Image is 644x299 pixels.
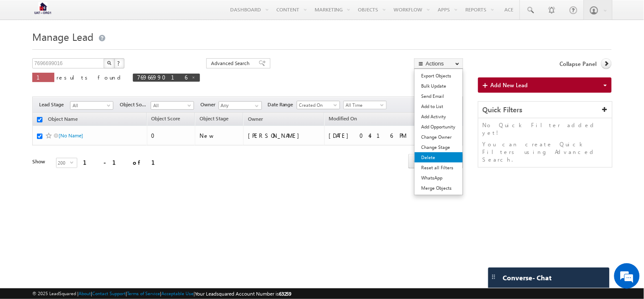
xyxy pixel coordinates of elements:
a: Contact Support [92,290,126,296]
span: select [70,160,77,164]
span: Owner [200,101,219,108]
span: ? [117,60,121,67]
img: d_60004797649_company_0_60004797649 [14,45,36,56]
button: Actions [414,58,463,69]
span: Created On [297,101,337,109]
img: carter-drag [490,273,497,280]
a: Created On [297,101,340,109]
a: All Time [343,101,387,109]
div: [PERSON_NAME] [248,132,321,140]
div: [DATE] 04:16 PM [329,132,430,140]
a: Terms of Service [127,290,160,296]
span: Add New Lead [491,81,528,88]
a: Export Objects [415,71,463,81]
div: Minimize live chat window [139,4,160,25]
a: Reset all Filters [415,162,463,173]
a: About [79,290,91,296]
div: Show [32,158,49,165]
span: All [70,102,111,109]
span: Modified On [329,115,357,122]
span: All [151,102,191,109]
div: Quick Filters [478,102,612,118]
a: All [70,101,113,110]
span: Object Score [152,115,180,122]
span: Your Leadsquared Account Number is [195,290,292,297]
a: Change Owner [415,132,463,142]
a: Object Score [147,114,185,125]
a: Add Opportunity [415,122,463,132]
a: Acceptable Use [161,290,194,296]
span: prev [408,154,424,168]
a: Add Activity [415,111,463,122]
img: Search [107,61,111,65]
span: 200 [56,158,70,168]
a: All [151,101,194,110]
div: 1 - 1 of 1 [83,157,165,167]
span: results found [56,74,124,81]
a: Merge Objects [415,183,463,193]
img: Custom Logo [32,2,53,17]
span: Lead Stage [39,101,70,108]
input: Check all records [37,117,42,122]
span: All Time [344,101,384,109]
a: Show All Items [250,102,261,110]
span: Manage Lead [32,30,93,43]
p: No Quick Filter added yet! [483,121,608,137]
textarea: Type your message and hit 'Enter' [11,79,155,227]
a: Object Name [44,114,82,125]
span: © 2025 LeadSquared | | | | | [32,290,292,298]
div: Chat with us now [44,45,143,56]
em: Start Chat [115,234,154,246]
a: Add to List [415,101,463,111]
p: You can create Quick Filters using Advanced Search. [483,140,608,163]
a: Modified On [325,114,362,125]
span: 7696699016 [137,74,187,81]
span: Collapse Panel [560,60,597,68]
span: Advanced Search [211,60,252,67]
div: 0 [152,132,191,140]
span: Converse - Chat [503,274,552,282]
a: Change Stage [415,142,463,152]
a: prev [408,155,424,168]
a: [No Name] [59,132,83,139]
span: Owner [248,116,263,122]
a: Send Email [415,91,463,101]
span: Object Stage [200,115,228,122]
input: Type to Search [219,101,262,110]
a: Delete [415,152,463,162]
a: Bulk Update [415,81,463,91]
span: 1 [37,74,50,81]
span: Object Source [120,101,151,108]
a: WhatsApp [415,173,463,183]
a: Object Stage [195,114,233,125]
div: New [200,132,239,140]
span: Date Range [267,101,297,108]
span: 63259 [279,290,292,297]
button: ? [114,58,124,68]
